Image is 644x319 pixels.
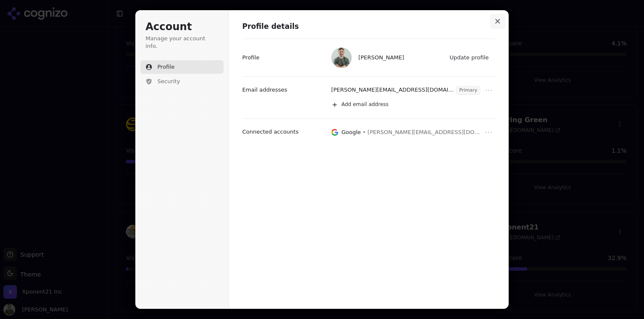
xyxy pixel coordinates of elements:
span: • [PERSON_NAME][EMAIL_ADDRESS][DOMAIN_NAME] [363,129,480,136]
span: Add email address [342,101,389,108]
p: Email addresses [242,86,287,94]
button: Profile [140,60,224,74]
button: Add email address [327,98,496,112]
h1: Profile details [242,22,496,32]
button: Open menu [484,127,494,137]
span: Security [157,78,180,85]
span: Primary [456,87,480,94]
p: Connected accounts [242,128,299,136]
button: Open menu [484,85,494,95]
img: Chuck McCarthy [331,48,352,68]
p: [PERSON_NAME][EMAIL_ADDRESS][DOMAIN_NAME] [331,86,455,95]
button: Update profile [445,51,494,64]
p: Profile [242,54,259,62]
button: Security [140,75,224,88]
h1: Account [146,20,218,34]
p: Manage your account info. [146,35,218,50]
span: Profile [157,63,174,71]
span: [PERSON_NAME] [358,54,404,62]
p: Google [342,129,361,136]
button: Close modal [490,14,505,29]
img: Google [331,129,338,136]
